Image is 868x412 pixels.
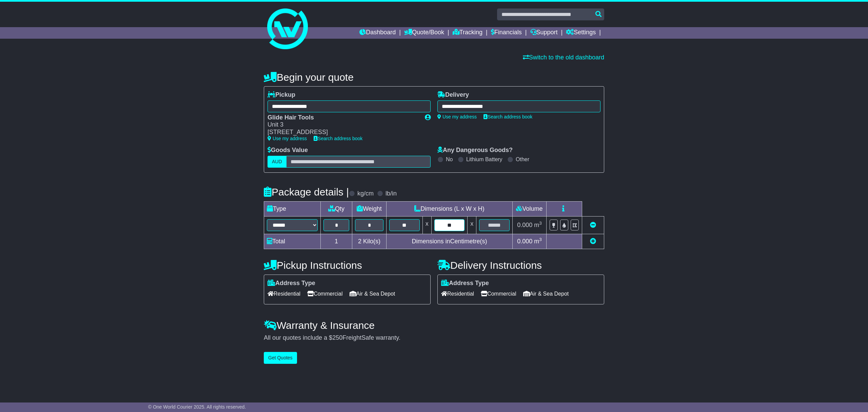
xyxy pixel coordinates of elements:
[534,222,542,228] span: m
[264,320,604,331] h4: Warranty & Insurance
[437,114,477,119] a: Use my address
[264,260,431,271] h4: Pickup Instructions
[264,72,604,83] h4: Begin your quote
[268,114,418,121] div: Glide Hair Tools
[404,27,444,39] a: Quote/Book
[566,27,596,39] a: Settings
[268,280,315,287] label: Address Type
[264,234,321,249] td: Total
[350,288,395,299] span: Air & Sea Depot
[357,190,374,198] label: kg/cm
[437,91,469,99] label: Delivery
[268,121,418,129] div: Unit 3
[268,129,418,136] div: [STREET_ADDRESS]
[386,190,397,198] label: lb/in
[590,222,596,228] a: Remove this item
[321,234,352,249] td: 1
[268,91,295,99] label: Pickup
[358,238,361,245] span: 2
[321,201,352,216] td: Qty
[386,201,512,216] td: Dimensions (L x W x H)
[446,156,453,163] label: No
[590,238,596,245] a: Add new item
[332,334,342,341] span: 250
[268,156,287,168] label: AUD
[523,288,569,299] span: Air & Sea Depot
[441,280,489,287] label: Address Type
[352,201,387,216] td: Weight
[466,156,502,163] label: Lithium Battery
[264,334,604,342] div: All our quotes include a $ FreightSafe warranty.
[453,27,482,39] a: Tracking
[468,216,476,234] td: x
[268,288,300,299] span: Residential
[437,147,513,154] label: Any Dangerous Goods?
[314,136,362,141] a: Search address book
[441,288,474,299] span: Residential
[307,288,342,299] span: Commercial
[516,156,529,163] label: Other
[523,54,604,61] a: Switch to the old dashboard
[539,221,542,226] sup: 3
[484,114,532,119] a: Search address book
[512,201,546,216] td: Volume
[534,238,542,245] span: m
[530,27,558,39] a: Support
[437,260,604,271] h4: Delivery Instructions
[517,222,532,228] span: 0.000
[352,234,387,249] td: Kilo(s)
[264,352,297,364] button: Get Quotes
[264,186,349,198] h4: Package details |
[481,288,516,299] span: Commercial
[422,216,431,234] td: x
[539,237,542,242] sup: 3
[359,27,396,39] a: Dashboard
[264,201,321,216] td: Type
[491,27,522,39] a: Financials
[386,234,512,249] td: Dimensions in Centimetre(s)
[268,136,307,141] a: Use my address
[268,147,308,154] label: Goods Value
[517,238,532,245] span: 0.000
[148,404,246,410] span: © One World Courier 2025. All rights reserved.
